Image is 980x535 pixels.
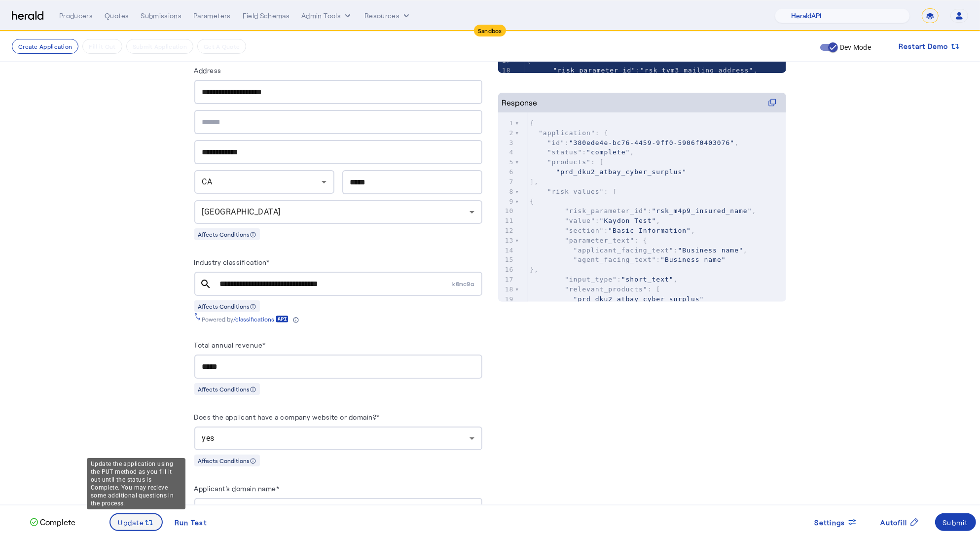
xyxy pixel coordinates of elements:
div: Affects Conditions [194,228,260,240]
span: "input_type" [565,276,617,283]
img: Herald Logo [12,11,43,21]
button: Submit Application [126,39,193,54]
a: /classifications [234,315,289,323]
span: "prd_dku2_atbay_cyber_surplus" [556,168,687,176]
span: : [ [530,188,617,195]
div: 18 [498,285,515,294]
span: ], [530,178,539,185]
span: : { [530,129,609,137]
div: 13 [498,236,515,246]
span: : , [530,247,748,254]
button: Submit [935,513,977,531]
span: }, [530,266,539,273]
span: "relevant_products" [565,285,648,293]
span: { [527,57,532,64]
span: "id" [547,139,565,146]
div: 7 [498,177,515,187]
button: Resources dropdown menu [364,11,411,21]
div: Affects Conditions [194,383,260,395]
div: Submit [943,517,969,528]
div: Producers [59,11,93,21]
div: 3 [498,138,515,148]
p: Complete [38,516,75,528]
span: Settings [815,517,845,528]
button: Create Application [12,39,78,54]
span: "380ede4e-bc76-4459-9ff0-5906f0403076" [569,139,734,146]
span: : , [530,217,661,224]
div: 9 [498,197,515,207]
span: k0mc9a [452,280,482,288]
div: 2 [498,128,515,138]
div: 5 [498,157,515,167]
div: Sandbox [474,25,506,36]
div: 8 [498,187,515,197]
span: [GEOGRAPHIC_DATA] [202,207,281,216]
span: Update [118,517,145,528]
span: "Basic Information" [608,227,691,234]
div: 6 [498,167,515,177]
span: "risk_parameter_id" [565,207,648,214]
div: Submissions [141,11,181,21]
span: "Kaydon Test" [600,217,656,224]
span: "rsk_m4p9_insured_name" [652,207,752,214]
span: : [530,256,726,263]
label: Applicant's domain name* [194,484,280,493]
span: Autofill [881,517,907,528]
div: Affects Conditions [194,300,260,312]
div: Response [502,97,538,108]
div: Update the application using the PUT method as you fill it out until the status is Complete. You ... [87,458,185,509]
span: : , [530,139,739,146]
span: CA [202,177,213,186]
span: : , [527,67,758,74]
span: { [530,119,535,127]
span: : { [530,237,648,244]
button: Restart Demo [891,37,968,55]
div: Run Test [175,517,207,528]
button: Settings [807,513,865,531]
label: Address [194,66,222,74]
div: Quotes [105,11,129,21]
span: "applicant_facing_text" [574,247,674,254]
span: "prd_dku2_atbay_cyber_surplus" [574,295,704,303]
span: "Business name" [678,247,743,254]
label: Total annual revenue* [194,341,266,349]
label: Dev Mode [838,42,871,52]
button: Update [109,513,163,531]
span: "risk_values" [547,188,604,195]
div: 16 [498,265,515,275]
span: "Business name" [660,256,726,263]
span: : , [530,276,678,283]
span: "application" [539,129,595,137]
span: "section" [565,227,604,234]
div: 10 [498,206,515,216]
label: Industry classification* [194,258,270,266]
button: Run Test [167,513,215,531]
span: "complete" [586,148,630,156]
span: yes [202,433,215,443]
span: "parameter_text" [565,237,634,244]
span: { [530,198,535,205]
span: "agent_facing_text" [574,256,656,263]
div: Field Schemas [243,11,290,21]
span: : , [530,148,635,156]
div: Affects Conditions [194,455,260,466]
button: internal dropdown menu [301,11,353,21]
mat-icon: search [194,278,218,290]
div: 11 [498,216,515,226]
span: "value" [565,217,595,224]
button: Autofill [873,513,927,531]
div: Parameters [193,11,231,21]
span: Restart Demo [899,40,948,52]
button: Get A Quote [197,39,246,54]
span: "risk_parameter_id" [553,67,636,74]
span: "products" [547,158,591,166]
span: : [ [530,285,661,293]
div: 12 [498,226,515,236]
span: "status" [547,148,582,156]
span: : , [530,227,696,234]
div: Powered by [202,315,299,323]
span: : , [530,207,757,214]
herald-code-block: Response [498,93,786,282]
span: : [ [530,158,604,166]
div: 19 [498,294,515,304]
